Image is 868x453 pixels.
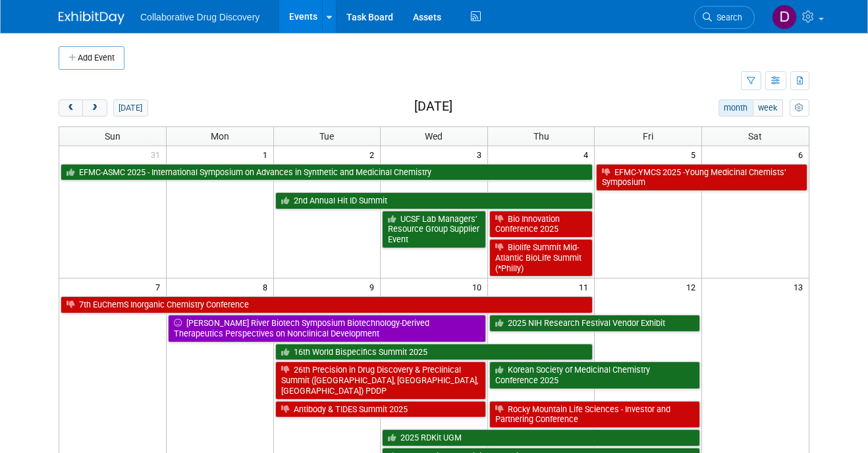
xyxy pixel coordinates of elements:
span: 8 [261,279,273,295]
a: EFMC-ASMC 2025 - International Symposium on Advances in Synthetic and Medicinal Chemistry [61,164,593,181]
span: 4 [582,146,594,163]
a: Antibody & TIDES Summit 2025 [275,401,486,418]
button: [DATE] [113,99,148,117]
span: 10 [471,279,487,295]
a: 16th World Bispecifics Summit 2025 [275,344,593,361]
a: UCSF Lab Managers’ Resource Group Supplier Event [382,211,486,248]
a: 2nd Annual Hit ID Summit [275,192,593,209]
span: 2 [368,146,380,163]
span: Mon [211,131,229,142]
button: next [82,99,107,117]
a: 2025 NIH Research Festival Vendor Exhibit [489,315,700,332]
a: Bio Innovation Conference 2025 [489,211,593,238]
a: Search [694,6,755,29]
a: 2025 RDKit UGM [382,429,700,446]
span: 5 [690,146,701,163]
span: 13 [792,279,809,295]
a: EFMC-YMCS 2025 -Young Medicinal Chemists’ Symposium [596,164,807,191]
span: 12 [685,279,701,295]
span: Sun [105,131,121,142]
a: Biolife Summit Mid-Atlantic BioLife Summit (*Philly) [489,239,593,277]
a: 7th EuChemS Inorganic Chemistry Conference [61,296,593,313]
a: Korean Society of Medicinal Chemistry Conference 2025 [489,361,700,388]
a: [PERSON_NAME] River Biotech Symposium Biotechnology-Derived Therapeutics Perspectives on Nonclini... [168,315,486,342]
span: 11 [578,279,594,295]
button: Add Event [59,46,124,70]
span: Wed [425,131,443,142]
span: 1 [261,146,273,163]
span: 9 [368,279,380,295]
h2: [DATE] [414,99,452,114]
img: Daniel Castro [772,5,797,30]
span: 6 [797,146,809,163]
button: month [719,99,753,117]
span: 3 [475,146,487,163]
span: 31 [149,146,166,163]
span: Collaborative Drug Discovery [140,12,259,22]
button: myCustomButton [790,99,809,117]
i: Personalize Calendar [795,104,803,113]
a: Rocky Mountain Life Sciences - Investor and Partnering Conference [489,401,700,428]
span: Fri [643,131,653,142]
a: 26th Precision in Drug Discovery & Preclinical Summit ([GEOGRAPHIC_DATA], [GEOGRAPHIC_DATA], [GEO... [275,361,486,399]
img: ExhibitDay [59,11,124,24]
span: Tue [319,131,334,142]
span: Search [712,13,742,22]
span: Sat [748,131,762,142]
span: Thu [533,131,549,142]
button: prev [59,99,83,117]
span: 7 [154,279,166,295]
button: week [753,99,783,117]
